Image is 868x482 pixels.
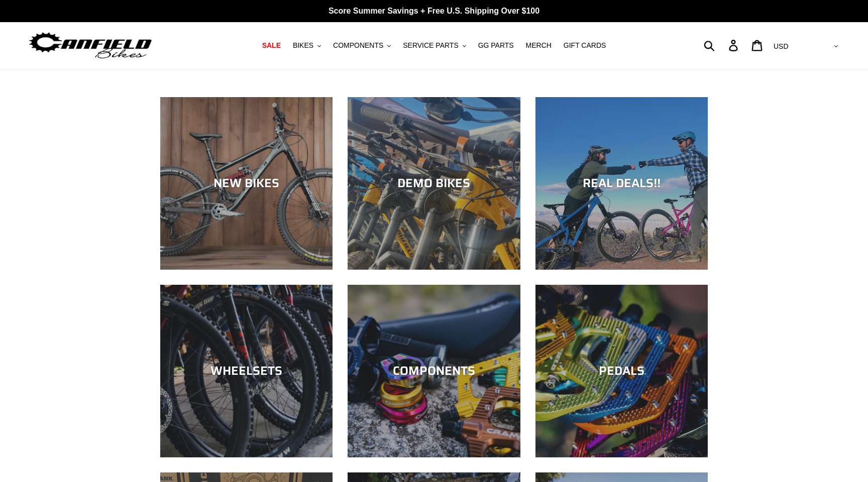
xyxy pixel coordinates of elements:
[160,176,333,191] div: NEW BIKES
[535,97,708,270] a: REAL DEALS!!
[478,41,514,50] span: GG PARTS
[559,39,611,52] a: GIFT CARDS
[262,41,281,50] span: SALE
[160,285,333,457] a: WHEELSETS
[348,285,520,457] a: COMPONENTS
[398,39,471,52] button: SERVICE PARTS
[564,41,606,50] span: GIFT CARDS
[348,364,520,378] div: COMPONENTS
[333,41,383,50] span: COMPONENTS
[293,41,313,50] span: BIKES
[348,97,520,270] a: DEMO BIKES
[328,39,396,52] button: COMPONENTS
[257,39,286,52] a: SALE
[535,285,708,457] a: PEDALS
[288,39,326,52] button: BIKES
[521,39,557,52] a: MERCH
[160,364,333,378] div: WHEELSETS
[535,176,708,191] div: REAL DEALS!!
[160,97,333,270] a: NEW BIKES
[526,41,552,50] span: MERCH
[709,34,735,56] input: Search
[403,41,458,50] span: SERVICE PARTS
[348,176,520,191] div: DEMO BIKES
[535,364,708,378] div: PEDALS
[473,39,519,52] a: GG PARTS
[28,30,153,61] img: Canfield Bikes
